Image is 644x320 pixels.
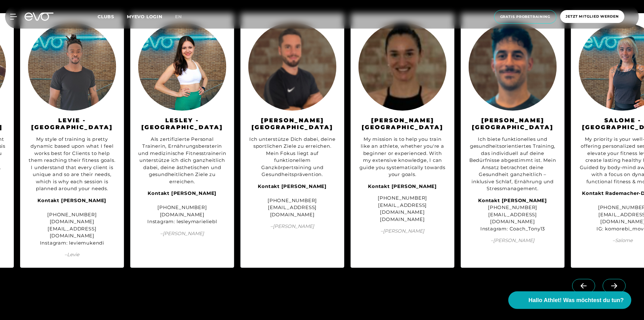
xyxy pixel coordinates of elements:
[28,117,116,131] h3: Levie - [GEOGRAPHIC_DATA]
[566,14,619,19] span: Jetzt Mitglied werden
[28,136,116,192] div: My style of training is pretty dynamic based upon what I feel works best for Clients to help them...
[258,183,327,189] strong: Kontakt [PERSON_NAME]
[359,23,447,111] img: Andrea
[469,23,557,111] img: Anthony
[138,136,226,185] div: Als zertifizierte Personal Trainerin, Ernährungsberaterin und medizinische Fitnesstrainerin unter...
[558,10,626,24] a: Jetzt Mitglied werden
[138,190,226,225] div: [PHONE_NUMBER] [DOMAIN_NAME] Instagram: lesleymarieliebl
[359,228,447,235] span: – [PERSON_NAME]
[138,23,226,111] img: Lesley Marie
[478,197,547,203] strong: Kontakt [PERSON_NAME]
[175,13,189,20] a: en
[248,23,336,111] img: Michael
[98,14,127,19] a: Clubs
[359,117,447,131] h3: [PERSON_NAME][GEOGRAPHIC_DATA]
[138,230,226,237] span: – [PERSON_NAME]
[248,223,336,230] span: – [PERSON_NAME]
[469,197,557,233] div: [PHONE_NUMBER] [EMAIL_ADDRESS][DOMAIN_NAME] Instagram: Coach_Tony13
[28,197,116,247] div: [PHONE_NUMBER] [DOMAIN_NAME][EMAIL_ADDRESS][DOMAIN_NAME] Instagram: leviemukendi
[359,136,447,178] div: My mission is to help you train like an athlete, whether you're a beginner or experienced. With m...
[469,117,557,131] h3: [PERSON_NAME][GEOGRAPHIC_DATA]
[175,14,182,19] span: en
[28,23,116,111] img: Levie
[98,14,114,19] span: Clubs
[248,136,336,178] div: Ich unterstütze Dich dabei, deine sportlichen Ziele zu erreichen. Mein Fokus liegt auf funktionel...
[248,117,336,131] h3: [PERSON_NAME][GEOGRAPHIC_DATA]
[148,190,217,196] strong: Kontakt [PERSON_NAME]
[138,117,226,131] h3: Lesley - [GEOGRAPHIC_DATA]
[127,14,162,19] a: MYEVO LOGIN
[528,296,624,305] span: Hallo Athlet! Was möchtest du tun?
[469,237,557,244] span: – [PERSON_NAME]
[500,14,551,19] span: Gratis Probetraining
[469,136,557,192] div: Ich biete funktionelles und gesundheitsorientiertes Training, das individuell auf deine Bedürfnis...
[359,195,447,223] div: [PHONE_NUMBER] [EMAIL_ADDRESS][DOMAIN_NAME] [DOMAIN_NAME]
[368,183,437,189] strong: Kontakt [PERSON_NAME]
[492,10,558,24] a: Gratis Probetraining
[248,183,336,218] div: [PHONE_NUMBER] [EMAIL_ADDRESS][DOMAIN_NAME]
[508,291,631,309] button: Hallo Athlet! Was möchtest du tun?
[28,251,116,258] span: – Levie
[38,197,107,203] strong: Kontakt [PERSON_NAME]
